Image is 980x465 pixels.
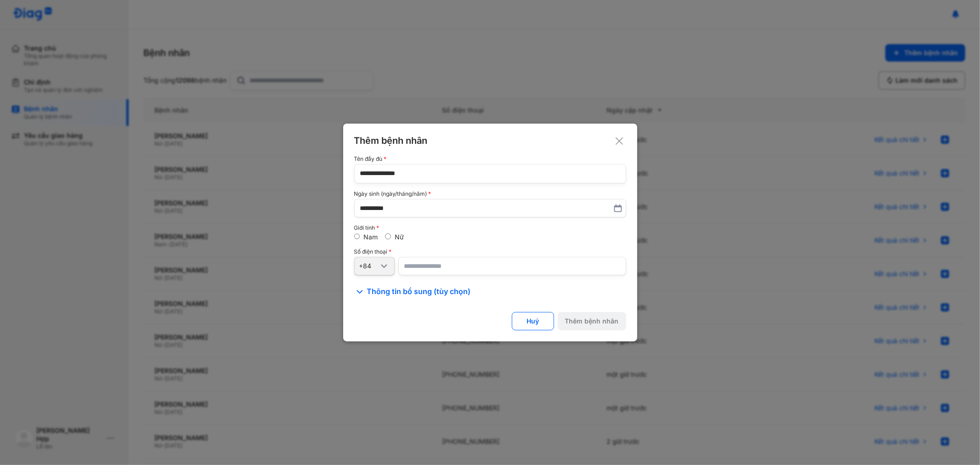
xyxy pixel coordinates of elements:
div: Tên đầy đủ [354,156,626,162]
div: Thêm bệnh nhân [354,135,626,147]
div: Thêm bệnh nhân [565,317,619,325]
label: Nữ [395,233,404,241]
button: Huỷ [512,312,554,330]
div: +84 [359,262,379,270]
div: Số điện thoại [354,249,626,255]
div: Giới tính [354,225,626,231]
label: Nam [363,233,378,241]
span: Thông tin bổ sung (tùy chọn) [367,286,471,297]
div: Ngày sinh (ngày/tháng/năm) [354,191,626,197]
button: Thêm bệnh nhân [558,312,626,330]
